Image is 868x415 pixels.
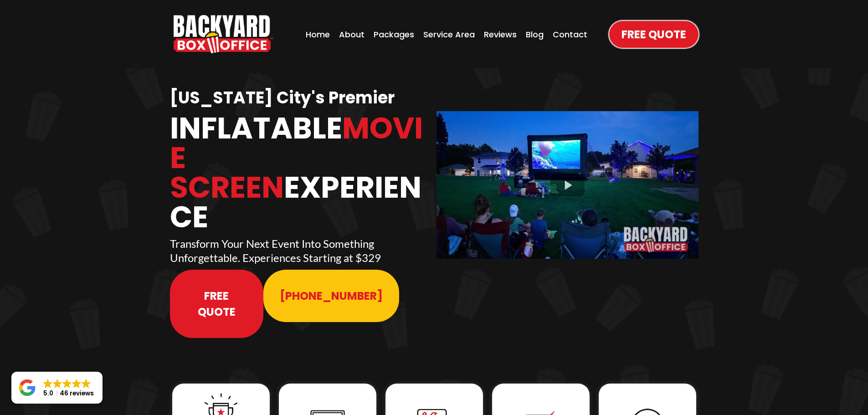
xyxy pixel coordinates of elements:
a: 913-214-1202 [263,270,399,322]
a: Reviews [481,26,519,43]
span: Free Quote [186,288,247,320]
a: Service Area [421,26,478,43]
a: Close GoogleGoogleGoogleGoogleGoogle 5.046 reviews [11,372,103,404]
h1: Inflatable Experience [170,113,432,232]
a: Contact [550,26,590,43]
a: Blog [523,26,546,43]
h1: [US_STATE] City's Premier [170,87,432,109]
span: Free Quote [621,26,686,42]
img: Backyard Box Office [174,15,273,53]
span: [PHONE_NUMBER] [280,288,383,304]
a: Packages [371,26,417,43]
a: About [336,26,367,43]
a: https://www.backyardboxoffice.com [174,15,273,53]
a: Home [303,26,333,43]
a: Free Quote [170,270,264,338]
p: Transform Your Next Event Into Something Unforgettable. Experiences Starting at $329 [170,236,432,265]
span: Movie Screen [170,108,423,208]
a: Free Quote [609,21,699,48]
